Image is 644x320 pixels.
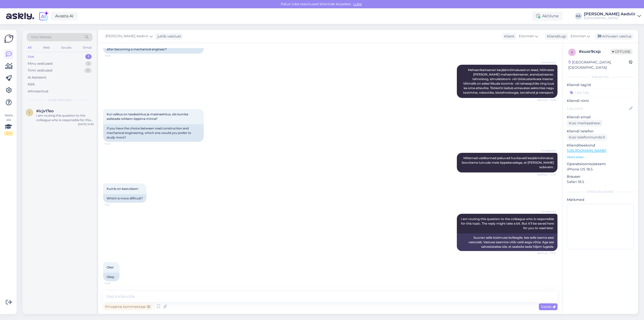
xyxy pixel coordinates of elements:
[28,82,35,87] div: Kõik
[571,50,573,54] span: x
[48,98,71,102] span: Uued vestlused
[28,61,53,66] div: Minu vestlused
[537,149,556,153] span: AI Assistent
[36,109,54,113] span: #icjv17eo
[107,265,113,269] span: Okei
[567,197,634,202] p: Märkmed
[584,12,635,16] div: [PERSON_NAME] Aedviir
[105,33,149,39] span: [PERSON_NAME] Aedviir
[567,115,634,120] p: Kliendi email
[352,2,363,6] span: Luba
[567,89,634,96] input: Lisa tag
[82,44,93,51] div: Email
[4,34,14,44] img: Askly Logo
[537,210,556,214] span: AI Assistent
[42,44,51,51] div: Web
[4,113,13,136] div: Vaata siia
[567,148,606,153] a: [URL][DOMAIN_NAME]
[567,179,634,185] p: Safari 18.5
[107,112,189,121] span: Kui valikus on teedeehitus ja masinaehitus, siis kumba eelistada rohkem õppima minna?
[568,60,629,70] div: [GEOGRAPHIC_DATA], [GEOGRAPHIC_DATA]
[29,111,30,114] span: i
[27,44,32,51] div: All
[519,33,534,39] span: Estonian
[28,54,34,59] div: Uus
[457,233,557,251] div: Suunan selle küsimuse kolleegile, kes selle teema eest vastutab. Vastuse saamine võib veidi aega ...
[462,156,555,169] span: Mõlemad valdkonnad pakuvad huvitavaid karjäärivõimalusi. Soovitame tutvuda meie õppekavadega, et ...
[584,16,635,20] div: [GEOGRAPHIC_DATA]
[51,12,78,20] a: Avasta AI
[103,303,152,310] div: Privaatne kommentaar
[463,68,555,94] span: Mehaanikainseneri karjäärivõimalused on laiad, hõlmates [PERSON_NAME] mehaanikainsener, arendusin...
[567,75,634,79] div: Kliendi info
[567,120,602,127] div: Küsi meiliaadressi
[103,273,119,281] div: Okay
[28,75,46,80] div: AI Assistent
[36,113,94,122] div: I am routing this question to the colleague who is responsible for this topic. The reply might ta...
[28,68,52,73] div: Tiimi vestlused
[579,49,610,55] div: # xuor9cxp
[60,44,72,51] div: Socials
[567,161,634,167] p: Operatsioonisüsteem
[541,304,555,309] span: Saada
[567,134,607,141] div: Küsi telefoninumbrit
[567,129,634,134] p: Kliendi telefon
[537,251,556,255] span: Nähtud ✓ 11:41
[537,61,556,64] span: AI Assistent
[461,217,555,230] span: I am routing this question to the colleague who is responsible for this topic. The reply might ta...
[567,174,634,179] p: Brauser
[532,12,563,21] div: Aktiivne
[105,54,124,58] span: 11:38
[38,11,49,21] img: explore-ai
[502,34,514,39] div: Klient
[107,187,138,191] span: Kumb on keerulisem
[103,194,146,203] div: Which is more difficult?
[610,49,632,54] span: Offline
[78,122,94,126] div: [DATE] 10:39
[537,98,556,102] span: Nähtud ✓ 11:38
[105,203,124,207] span: 11:41
[28,89,48,94] div: Arhiveeritud
[567,167,634,172] p: iPhone OS 18.5
[103,124,204,142] div: If you have the choice between road construction and mechanical engineering, which one would you ...
[4,131,13,136] div: 2 / 3
[84,68,92,73] div: 0
[584,12,641,20] a: [PERSON_NAME] Aedviir[GEOGRAPHIC_DATA]
[571,33,586,39] span: Estonian
[567,190,634,194] div: [PERSON_NAME]
[567,143,634,148] p: Klienditeekond
[155,34,181,39] div: juhib vestlust
[595,33,633,40] div: Arhiveeri vestlus
[545,34,566,39] div: Klienditugi
[575,13,582,20] div: KA
[105,281,124,285] span: 11:45
[567,106,628,111] input: Lisa nimi
[567,155,634,159] p: Vaata edasi ...
[85,54,92,59] div: 1
[31,34,51,40] span: Otsi kliente
[567,98,634,103] p: Kliendi nimi
[537,173,556,176] span: Nähtud ✓ 11:41
[85,61,92,66] div: 1
[567,82,634,88] p: Kliendi tag'id
[105,142,124,146] span: 11:41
